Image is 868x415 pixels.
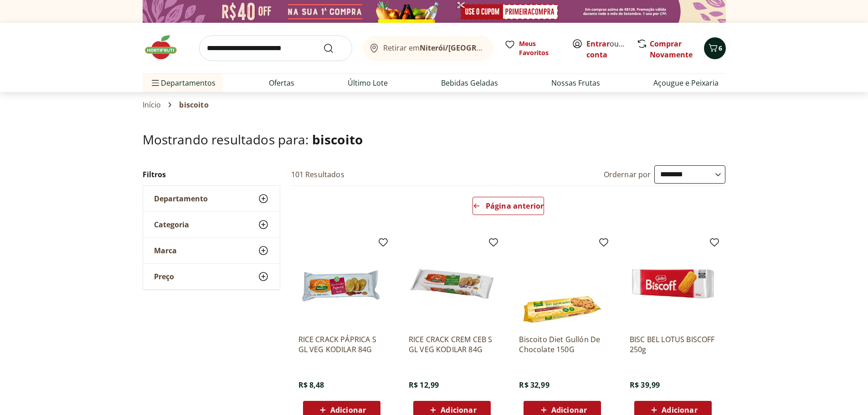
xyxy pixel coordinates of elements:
img: RICE CRACK PÁPRICA S GL VEG KODILAR 84G [298,241,385,327]
a: Nossas Frutas [551,77,600,88]
a: Açougue e Peixaria [653,77,719,88]
button: Carrinho [704,37,726,59]
a: RICE CRACK CREM CEB S GL VEG KODILAR 84G [409,334,495,354]
button: Marca [143,238,280,263]
img: BISC BEL LOTUS BISCOFF 250g [630,241,716,327]
span: biscoito [312,131,363,148]
span: Retirar em [383,44,484,52]
span: Departamento [154,194,208,203]
span: Adicionar [551,406,587,414]
span: Adicionar [441,406,476,414]
a: RICE CRACK PÁPRICA S GL VEG KODILAR 84G [298,334,385,354]
button: Preço [143,264,280,289]
a: Último Lote [348,77,388,88]
a: Meus Favoritos [504,39,561,57]
a: Biscoito Diet Gullón De Chocolate 150G [519,334,606,354]
span: ou [586,38,627,60]
a: Bebidas Geladas [441,77,498,88]
span: R$ 39,99 [630,380,660,390]
span: Página anterior [486,202,544,210]
span: R$ 12,99 [409,380,439,390]
span: R$ 8,48 [298,380,324,390]
button: Categoria [143,212,280,237]
span: Categoria [154,220,189,229]
span: Adicionar [662,406,697,414]
h1: Mostrando resultados para: [143,132,726,147]
a: Entrar [586,39,610,49]
svg: Arrow Left icon [473,202,480,210]
a: Ofertas [269,77,294,88]
label: Ordernar por [604,169,651,179]
h2: 101 Resultados [291,169,344,179]
a: BISC BEL LOTUS BISCOFF 250g [630,334,716,354]
a: Início [143,101,161,109]
a: Página anterior [473,197,544,219]
button: Submit Search [323,43,345,54]
span: R$ 32,99 [519,380,549,390]
span: 6 [719,44,722,52]
img: RICE CRACK CREM CEB S GL VEG KODILAR 84G [409,241,495,327]
a: Comprar Novamente [650,39,693,60]
img: Hortifruti [143,34,188,61]
button: Departamento [143,186,280,211]
span: biscoito [179,101,208,109]
img: Biscoito Diet Gullón De Chocolate 150G [519,241,606,327]
span: Preço [154,272,174,281]
span: Meus Favoritos [519,39,561,57]
button: Menu [150,72,161,94]
span: Adicionar [330,406,366,414]
input: search [199,36,352,61]
span: Marca [154,246,177,255]
button: Retirar emNiterói/[GEOGRAPHIC_DATA] [363,36,493,61]
a: Criar conta [586,39,637,60]
h2: Filtros [143,165,280,184]
span: Departamentos [150,72,216,94]
b: Niterói/[GEOGRAPHIC_DATA] [420,43,524,53]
